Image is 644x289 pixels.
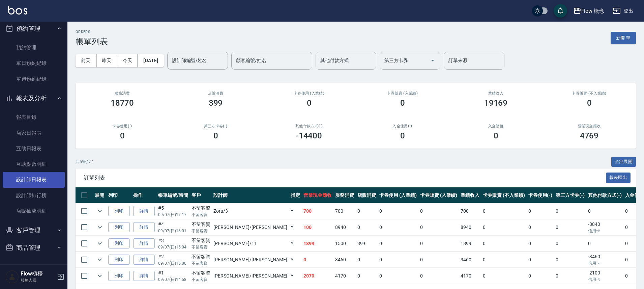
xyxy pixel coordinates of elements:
[192,237,210,244] div: 不留客資
[356,268,378,284] td: 0
[289,219,302,235] td: Y
[209,98,223,108] h3: 399
[111,98,134,108] h3: 18770
[3,109,65,125] a: 報表目錄
[3,89,65,107] button: 報表及分析
[76,30,108,34] h2: ORDERS
[156,252,190,268] td: #2
[427,55,438,66] button: Open
[586,203,623,219] td: 0
[131,187,156,203] th: 操作
[133,222,155,233] a: 詳情
[587,98,592,108] h3: 0
[95,222,105,232] button: expand row
[192,269,210,277] div: 不留客資
[527,252,554,268] td: 0
[418,252,459,268] td: 0
[138,54,164,67] button: [DATE]
[588,277,622,283] p: 信用卡
[108,255,130,265] button: 列印
[93,187,107,203] th: 展開
[270,124,348,128] h2: 其他付款方式(-)
[302,268,333,284] td: 2070
[3,203,65,219] a: 店販抽成明細
[418,187,459,203] th: 卡券販賣 (入業績)
[459,187,481,203] th: 業績收入
[108,238,130,249] button: 列印
[527,268,554,284] td: 0
[586,219,623,235] td: -8840
[156,219,190,235] td: #4
[364,91,441,96] h2: 卡券販賣 (入業績)
[551,91,628,96] h2: 卡券販賣 (不入業績)
[3,141,65,156] a: 互助日報表
[213,131,218,140] h3: 0
[481,219,526,235] td: 0
[527,236,554,252] td: 0
[459,203,481,219] td: 700
[333,187,356,203] th: 服務消費
[158,212,188,218] p: 09/07 (日) 17:17
[554,187,586,203] th: 第三方卡券(-)
[95,271,105,281] button: expand row
[158,228,188,234] p: 09/07 (日) 16:01
[588,260,622,266] p: 信用卡
[527,187,554,203] th: 卡券使用(-)
[289,203,302,219] td: Y
[586,187,623,203] th: 其他付款方式(-)
[570,4,608,18] button: Flow 概念
[95,238,105,248] button: expand row
[581,7,605,15] div: Flow 概念
[527,203,554,219] td: 0
[192,221,210,228] div: 不留客資
[378,268,418,284] td: 0
[378,219,418,235] td: 0
[302,252,333,268] td: 0
[588,228,622,234] p: 信用卡
[192,228,210,234] p: 不留客資
[481,252,526,268] td: 0
[333,268,356,284] td: 4170
[133,206,155,216] a: 詳情
[459,219,481,235] td: 8940
[554,236,586,252] td: 0
[192,212,210,218] p: 不留客資
[190,187,212,203] th: 客戶
[586,268,623,284] td: -2100
[3,172,65,187] a: 設計師日報表
[554,203,586,219] td: 0
[289,268,302,284] td: Y
[611,34,636,41] a: 新開單
[3,20,65,37] button: 預約管理
[400,98,405,108] h3: 0
[302,187,333,203] th: 營業現金應收
[95,206,105,216] button: expand row
[611,157,636,167] button: 全部展開
[21,270,55,277] h5: Flow櫃檯
[212,187,289,203] th: 設計師
[108,271,130,281] button: 列印
[212,219,289,235] td: [PERSON_NAME] /[PERSON_NAME]
[356,203,378,219] td: 0
[302,219,333,235] td: 100
[418,203,459,219] td: 0
[133,238,155,249] a: 詳情
[120,131,125,140] h3: 0
[364,124,441,128] h2: 入金使用(-)
[418,236,459,252] td: 0
[212,268,289,284] td: [PERSON_NAME] /[PERSON_NAME]
[418,219,459,235] td: 0
[527,219,554,235] td: 0
[177,91,254,96] h2: 店販消費
[158,244,188,250] p: 09/07 (日) 15:04
[302,236,333,252] td: 1899
[95,255,105,265] button: expand row
[289,187,302,203] th: 指定
[192,260,210,266] p: 不留客資
[3,55,65,71] a: 單日預約紀錄
[76,159,94,165] p: 共 5 筆, 1 / 1
[3,71,65,87] a: 單週預約紀錄
[302,203,333,219] td: 700
[133,271,155,281] a: 詳情
[84,91,161,96] h3: 服務消費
